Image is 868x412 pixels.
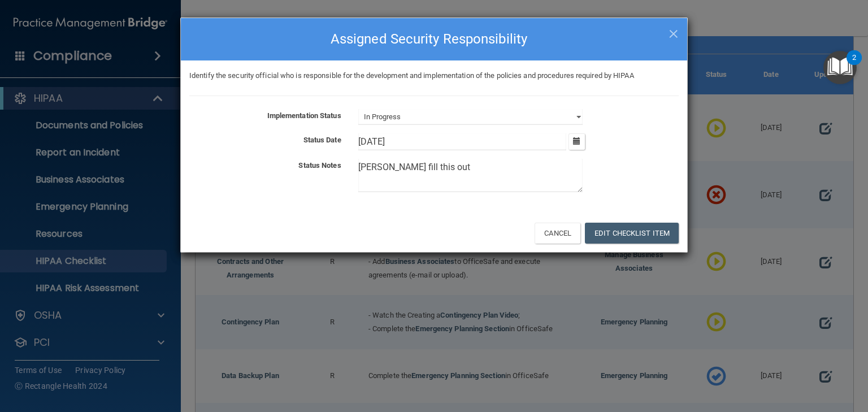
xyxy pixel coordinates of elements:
[298,161,341,170] b: Status Notes
[267,111,341,120] b: Implementation Status
[535,223,580,244] button: Cancel
[852,58,856,72] div: 2
[585,223,679,244] button: Edit Checklist Item
[189,27,679,51] h4: Assigned Security Responsibility
[823,51,857,84] button: Open Resource Center, 2 new notifications
[303,136,341,144] b: Status Date
[669,21,679,44] span: ×
[181,69,687,83] div: Identify the security official who is responsible for the development and implementation of the p...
